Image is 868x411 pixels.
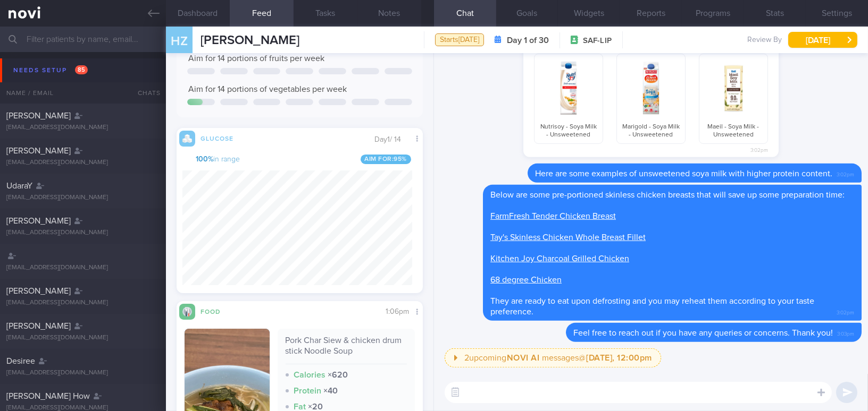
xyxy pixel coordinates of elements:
div: [EMAIL_ADDRESS][DOMAIN_NAME] [6,334,160,342]
strong: Day 1 of 30 [507,35,549,46]
strong: × 20 [308,403,323,411]
strong: Calories [294,371,326,379]
span: 3:02pm [837,168,854,178]
div: Chats [123,82,166,104]
strong: [DATE], 12:00pm [586,354,652,362]
div: Starts [DATE] [435,33,484,47]
span: [PERSON_NAME] [6,112,71,120]
div: [EMAIL_ADDRESS][DOMAIN_NAME] [6,229,160,237]
span: [PERSON_NAME] [201,34,299,47]
img: Maeil - Soya Milk - Unsweetened [704,58,763,118]
div: Nutrisoy - Soya Milk - Unsweetened [534,54,603,144]
span: They are ready to eat upon defrosting and you may reheat them according to your taste preference. [490,297,814,316]
span: Aim for 14 portions of vegetables per week [188,85,347,93]
span: SAF-LIP [583,36,612,46]
div: Pork Char Siew & chicken drum stick Noodle Soup [286,335,407,364]
div: Marigold - Soya Milk - Unsweetened [616,54,686,144]
span: 85 [75,65,88,74]
button: 2upcomingNOVI AI messages@[DATE], 12:00pm [445,348,661,367]
span: [PERSON_NAME] [6,322,71,330]
div: [EMAIL_ADDRESS][DOMAIN_NAME] [6,264,160,272]
span: 1:06pm [386,308,409,315]
span: Desiree [6,357,35,365]
strong: 100 % [196,156,213,163]
div: Needs setup [11,63,90,78]
div: [EMAIL_ADDRESS][DOMAIN_NAME] [6,159,160,167]
strong: Protein [294,387,322,395]
strong: × 40 [324,387,338,395]
a: Kitchen Joy Charcoal Grilled Chicken [490,254,629,263]
span: Here are some examples of unsweetened soya milk with higher protein content. [535,169,832,178]
strong: NOVI AI [507,354,540,362]
div: HZ [159,20,199,61]
a: 68 degree Chicken [490,276,562,284]
button: [DATE] [788,32,857,48]
span: Below are some pre-portioned skinless chicken breasts that will save up some preparation time: [490,191,845,199]
span: [PERSON_NAME] [6,147,71,155]
span: Aim for 14 portions of fruits per week [188,54,324,63]
span: 3:03pm [837,328,854,338]
div: [EMAIL_ADDRESS][DOMAIN_NAME] [6,369,160,377]
span: Aim for: 95 % [361,155,412,164]
a: Tay's Skinless Chicken Whole Breast Fillet [490,233,646,242]
a: FarmFresh Tender Chicken Breast [490,212,616,220]
span: Feel free to reach out if you have any queries or concerns. Thank you! [573,329,833,337]
div: Glucose [195,133,238,142]
span: Review By [747,36,782,45]
img: Marigold - Soya Milk - Unsweetened [621,58,681,118]
strong: × 620 [328,371,348,379]
span: in range [196,155,240,165]
span: 3:02pm [837,306,854,316]
span: [PERSON_NAME] How [6,392,90,400]
div: [EMAIL_ADDRESS][DOMAIN_NAME] [6,299,160,307]
div: [EMAIL_ADDRESS][DOMAIN_NAME] [6,194,160,202]
div: Day 1 / 14 [374,134,409,145]
span: [PERSON_NAME] [6,217,71,225]
span: [PERSON_NAME] [6,287,71,295]
strong: Fat [294,403,306,411]
div: Maeil - Soya Milk - Unsweetened [699,54,768,144]
span: 3:02pm [750,144,768,154]
div: Food [195,306,238,315]
span: UdaraY [6,182,32,190]
div: [EMAIL_ADDRESS][DOMAIN_NAME] [6,124,160,132]
img: Nutrisoy - Soya Milk - Unsweetened [539,58,598,118]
